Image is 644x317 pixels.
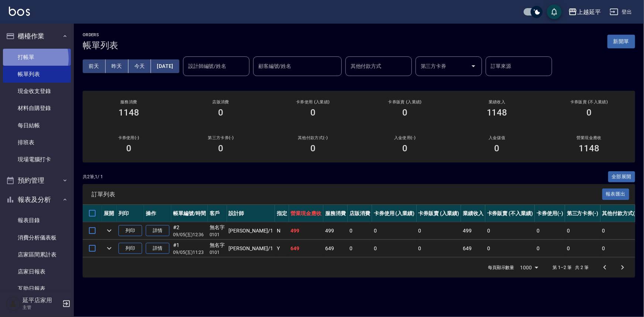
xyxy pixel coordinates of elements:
h3: 0 [310,143,316,154]
h3: 0 [402,143,407,154]
h3: 0 [218,143,223,154]
h2: 卡券販賣 (不入業績) [552,100,627,104]
td: 499 [323,222,348,240]
p: 主管 [23,304,60,311]
button: 全部展開 [608,171,636,183]
th: 其他付款方式(-) [600,205,641,222]
div: 無名字 [210,241,225,249]
button: [DATE] [151,59,179,73]
h3: 0 [126,143,131,154]
button: Open [468,60,479,72]
img: Logo [9,7,30,16]
a: 報表匯出 [602,190,630,197]
p: 0101 [210,249,225,256]
th: 帳單編號/時間 [171,205,208,222]
a: 每日結帳 [3,117,71,134]
th: 操作 [144,205,171,222]
h3: 0 [586,107,592,118]
th: 展開 [102,205,117,222]
h2: 業績收入 [460,100,534,104]
h2: 其他付款方式(-) [276,135,350,140]
td: 0 [600,222,641,240]
button: 登出 [607,5,635,19]
td: #1 [171,240,208,257]
h3: 服務消費 [92,100,166,104]
button: 上越延平 [565,4,604,20]
th: 第三方卡券(-) [565,205,600,222]
td: [PERSON_NAME] /1 [227,240,275,257]
button: 前天 [83,59,106,73]
h2: 入金儲值 [460,135,534,140]
h2: 店販消費 [184,100,258,104]
th: 業績收入 [461,205,485,222]
h2: 營業現金應收 [552,135,627,140]
th: 列印 [117,205,144,222]
a: 店家日報表 [3,263,71,280]
h3: 0 [495,143,500,154]
td: 0 [348,222,372,240]
a: 現金收支登錄 [3,83,71,100]
h5: 延平店家用 [23,297,60,304]
th: 卡券使用 (入業績) [372,205,417,222]
h3: 帳單列表 [83,40,118,51]
a: 消費分析儀表板 [3,229,71,246]
button: expand row [104,225,115,236]
button: 報表匯出 [602,189,630,200]
h2: 卡券使用(-) [92,135,166,140]
button: 櫃檯作業 [3,27,71,46]
td: [PERSON_NAME] /1 [227,222,275,240]
td: Y [275,240,289,257]
a: 店家區間累計表 [3,246,71,263]
td: 499 [289,222,324,240]
h3: 1148 [579,143,599,154]
p: 0101 [210,231,225,238]
h2: 入金使用(-) [368,135,442,140]
td: 0 [535,240,565,257]
button: 預約管理 [3,171,71,190]
td: 0 [372,222,417,240]
h3: 1148 [487,107,507,118]
td: 0 [535,222,565,240]
td: 649 [289,240,324,257]
td: 0 [417,240,461,257]
button: 列印 [118,225,142,237]
button: 今天 [128,59,151,73]
td: 499 [461,222,485,240]
h3: 1148 [118,107,139,118]
td: 649 [461,240,485,257]
button: 報表及分析 [3,190,71,209]
td: #2 [171,222,208,240]
th: 卡券販賣 (不入業績) [485,205,535,222]
p: 第 1–2 筆 共 2 筆 [553,264,589,271]
td: 0 [485,240,535,257]
p: 每頁顯示數量 [488,264,514,271]
th: 客戶 [208,205,227,222]
td: 0 [600,240,641,257]
a: 詳情 [146,225,169,237]
a: 現場電腦打卡 [3,151,71,168]
button: save [547,4,562,19]
h3: 0 [218,107,223,118]
div: 無名字 [210,224,225,231]
a: 帳單列表 [3,66,71,83]
th: 營業現金應收 [289,205,324,222]
button: 列印 [118,243,142,254]
td: 0 [348,240,372,257]
a: 新開單 [607,38,635,45]
td: 0 [565,222,600,240]
td: 0 [372,240,417,257]
th: 店販消費 [348,205,372,222]
th: 服務消費 [323,205,348,222]
h2: 卡券使用 (入業績) [276,100,350,104]
a: 材料自購登錄 [3,100,71,117]
td: 649 [323,240,348,257]
h3: 0 [310,107,316,118]
p: 共 2 筆, 1 / 1 [83,173,103,180]
h2: 卡券販賣 (入業績) [368,100,442,104]
h2: ORDERS [83,32,118,37]
td: 0 [417,222,461,240]
button: 新開單 [607,35,635,48]
h2: 第三方卡券(-) [184,135,258,140]
td: 0 [565,240,600,257]
p: 09/05 (五) 11:23 [173,249,206,256]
